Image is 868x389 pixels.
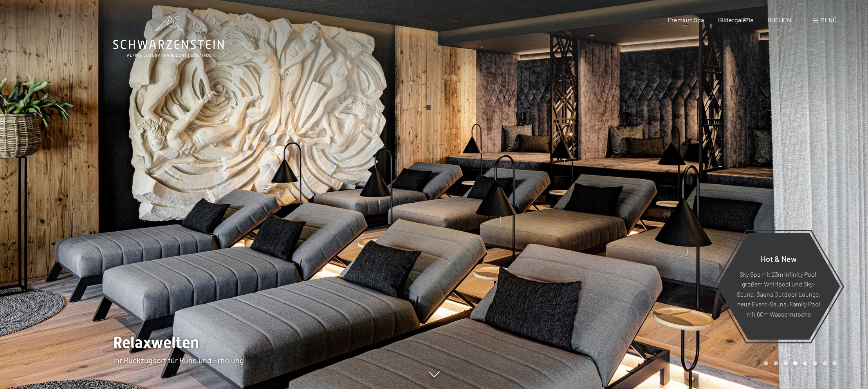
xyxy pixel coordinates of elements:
a: Hot & New Sky Spa mit 23m Infinity Pool, großem Whirlpool und Sky-Sauna, Sauna Outdoor Lounge, ne... [716,232,841,340]
div: Carousel Page 8 [832,361,837,366]
div: Carousel Pagination [761,361,837,366]
span: Hot & New [761,254,797,263]
div: Carousel Page 3 [783,361,788,366]
span: Menü [820,16,837,23]
a: Premium Spa [668,16,704,23]
div: Carousel Page 2 [774,361,778,366]
a: BUCHEN [767,16,791,23]
div: Carousel Page 1 [764,361,768,366]
p: Sky Spa mit 23m Infinity Pool, großem Whirlpool und Sky-Sauna, Sauna Outdoor Lounge, neue Event-S... [736,269,821,319]
div: Carousel Page 5 [803,361,807,366]
a: Bildergalerie [718,16,754,23]
div: Carousel Page 6 [813,361,817,366]
div: Carousel Page 4 (Current Slide) [793,361,798,366]
div: Carousel Page 7 [823,361,827,366]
